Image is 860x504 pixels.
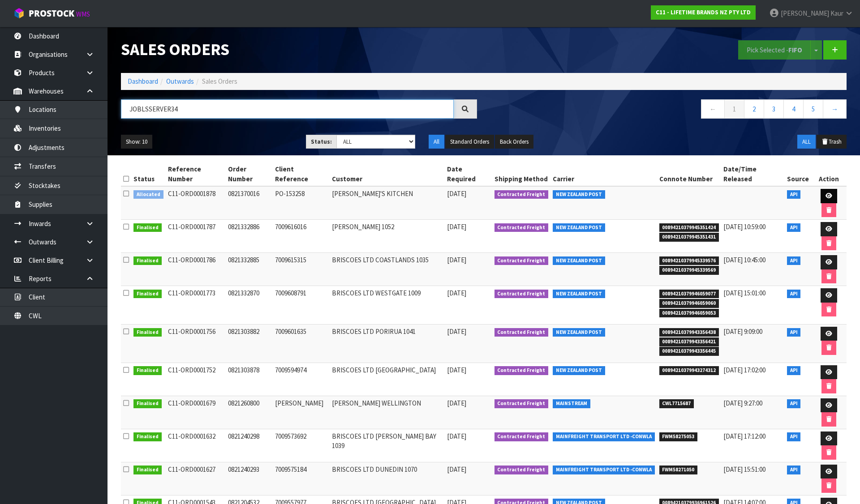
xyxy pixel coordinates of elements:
[783,99,804,119] a: 4
[787,223,801,232] span: API
[447,399,466,407] span: [DATE]
[803,99,823,119] a: 5
[553,399,590,408] span: MAINSTREAM
[744,99,764,119] a: 2
[202,77,237,85] span: Sales Orders
[495,135,533,149] button: Back Orders
[723,327,762,336] span: [DATE] 9:09:00
[330,253,444,286] td: BRISCOES LTD COASTLANDS 1035
[490,99,847,121] nav: Page navigation
[701,99,725,119] a: ←
[131,162,166,186] th: Status
[330,286,444,325] td: BRISCOES LTD WESTGATE 1009
[226,324,273,363] td: 0821303882
[447,465,466,474] span: [DATE]
[166,396,226,429] td: C11-ORD0001679
[447,366,466,374] span: [DATE]
[447,289,466,297] span: [DATE]
[133,366,162,375] span: Finalised
[785,162,811,186] th: Source
[657,162,722,186] th: Connote Number
[330,396,444,429] td: [PERSON_NAME] WELLINGTON
[166,253,226,286] td: C11-ORD0001786
[787,366,801,375] span: API
[226,363,273,396] td: 0821303878
[121,40,477,59] h1: Sales Orders
[447,222,466,231] span: [DATE]
[133,256,162,265] span: Finalised
[494,466,549,474] span: Contracted Freight
[553,290,605,299] span: NEW ZEALAND POST
[797,135,816,149] button: ALL
[226,429,273,462] td: 0821240298
[787,328,801,337] span: API
[226,162,273,186] th: Order Number
[659,266,719,275] span: 00894210379945339569
[492,162,551,186] th: Shipping Method
[494,328,549,337] span: Contracted Freight
[787,256,801,265] span: API
[494,223,549,232] span: Contracted Freight
[659,466,698,474] span: FWM58271050
[764,99,784,119] a: 3
[723,256,765,264] span: [DATE] 10:45:00
[166,462,226,495] td: C11-ORD0001627
[226,253,273,286] td: 0821332885
[226,186,273,220] td: 0821370016
[830,9,843,17] span: Kaur
[330,429,444,462] td: BRISCOES LTD [PERSON_NAME] BAY 1039
[330,186,444,220] td: [PERSON_NAME]'S KITCHEN
[787,432,801,441] span: API
[494,432,549,441] span: Contracted Freight
[659,337,719,346] span: 00894210379943356421
[494,256,549,265] span: Contracted Freight
[659,432,698,441] span: FWM58275053
[445,162,492,186] th: Date Required
[166,220,226,253] td: C11-ORD0001787
[273,286,330,325] td: 7009608791
[447,327,466,336] span: [DATE]
[166,186,226,220] td: C11-ORD0001878
[273,324,330,363] td: 7009601635
[788,46,802,54] strong: FIFO
[133,290,162,299] span: Finalised
[659,347,719,356] span: 00894210379943356445
[133,466,162,474] span: Finalised
[659,290,719,299] span: 00894210379946059077
[311,138,332,145] strong: Status:
[659,399,694,408] span: CWL7715687
[447,189,466,198] span: [DATE]
[723,366,765,374] span: [DATE] 17:02:00
[76,10,90,18] small: WMS
[429,135,444,149] button: All
[553,256,605,265] span: NEW ZEALAND POST
[553,328,605,337] span: NEW ZEALAND POST
[166,286,226,325] td: C11-ORD0001773
[273,186,330,220] td: PO-153258
[738,40,811,60] button: Pick Selected -FIFO
[128,77,158,85] a: Dashboard
[787,399,801,408] span: API
[273,429,330,462] td: 7009573692
[553,466,655,474] span: MAINFREIGHT TRANSPORT LTD -CONWLA
[659,223,719,232] span: 00894210379945351424
[226,286,273,325] td: 0821332870
[133,432,162,441] span: Finalised
[166,77,194,85] a: Outwards
[273,220,330,253] td: 7009616016
[550,162,657,186] th: Carrier
[13,8,25,19] img: cube-alt.png
[226,396,273,429] td: 0821260800
[330,162,444,186] th: Customer
[659,366,719,375] span: 00894210379943274312
[133,328,162,337] span: Finalised
[723,432,765,440] span: [DATE] 17:12:00
[494,190,549,199] span: Contracted Freight
[787,290,801,299] span: API
[121,135,152,149] button: Show: 10
[447,256,466,264] span: [DATE]
[166,162,226,186] th: Reference Number
[445,135,494,149] button: Standard Orders
[659,233,719,242] span: 00894210379945351431
[553,366,605,375] span: NEW ZEALAND POST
